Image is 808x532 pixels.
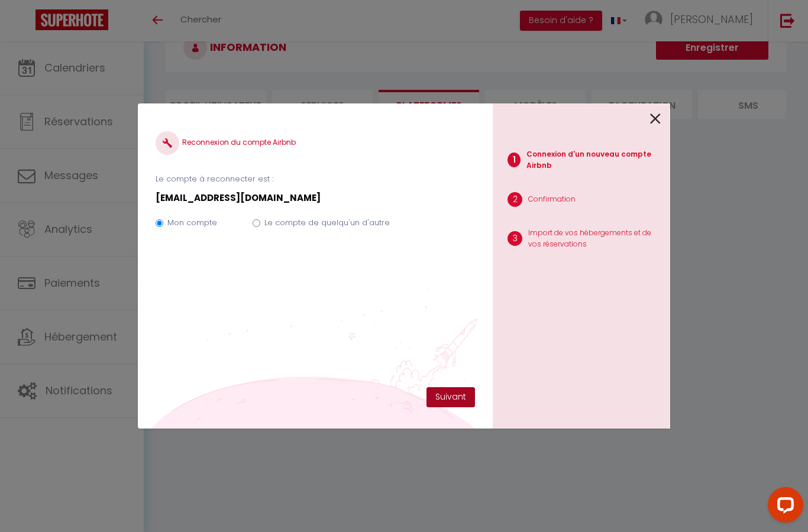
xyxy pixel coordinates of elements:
[528,194,576,205] p: Confirmation
[167,217,217,229] label: Mon compte
[508,231,522,246] span: 3
[156,191,475,205] p: [EMAIL_ADDRESS][DOMAIN_NAME]
[528,228,661,250] p: Import de vos hébergements et de vos réservations
[426,387,475,407] button: Suivant
[758,482,808,532] iframe: LiveChat chat widget
[156,173,475,185] p: Le compte à reconnecter est :
[526,149,661,171] p: Connexion d'un nouveau compte Airbnb
[508,192,522,207] span: 2
[264,217,390,229] label: Le compte de quelqu'un d'autre
[156,131,475,155] h4: Reconnexion du compte Airbnb
[508,153,521,167] span: 1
